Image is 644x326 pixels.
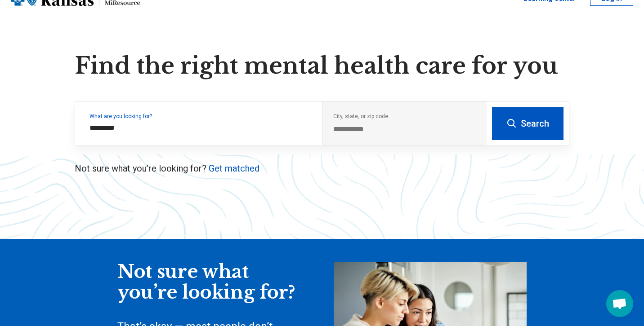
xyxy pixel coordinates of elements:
[75,53,569,79] h1: Find the right mental health care for you
[606,290,633,317] a: Open chat
[75,162,569,175] p: Not sure what you’re looking for?
[492,107,563,140] button: Search
[209,163,259,174] a: Get matched
[117,262,297,303] div: Not sure what you’re looking for?
[89,114,311,119] label: What are you looking for?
